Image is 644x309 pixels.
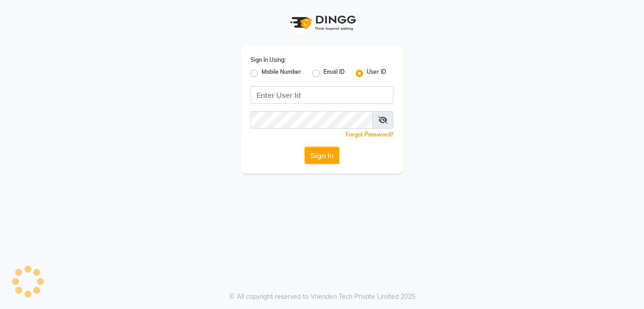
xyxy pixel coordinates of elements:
[285,9,359,36] img: logo1.svg
[323,68,345,79] label: Email ID
[304,147,340,164] button: Sign In
[250,56,286,64] label: Sign In Using:
[250,111,373,129] input: Username
[250,86,394,104] input: Username
[262,68,301,79] label: Mobile Number
[367,68,386,79] label: User ID
[346,131,394,138] a: Forgot Password?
